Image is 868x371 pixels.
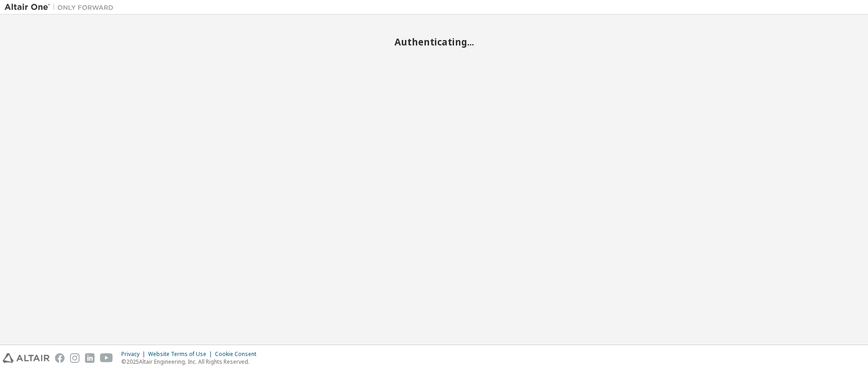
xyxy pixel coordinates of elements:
img: Altair One [5,3,118,12]
img: linkedin.svg [85,353,95,363]
img: instagram.svg [70,353,80,363]
h2: Authenticating... [5,36,863,48]
div: Website Terms of Use [148,351,215,358]
p: © 2025 Altair Engineering, Inc. All Rights Reserved. [121,358,262,366]
img: youtube.svg [100,353,113,363]
div: Cookie Consent [215,351,262,358]
img: facebook.svg [55,353,65,363]
img: altair_logo.svg [3,353,50,363]
div: Privacy [121,351,148,358]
